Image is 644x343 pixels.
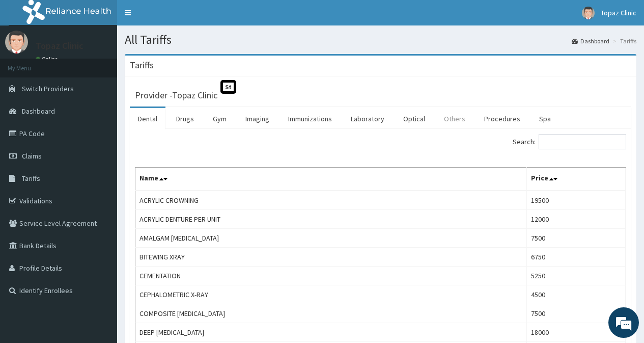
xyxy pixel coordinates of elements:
span: Dashboard [22,107,55,116]
h3: Tariffs [130,61,154,70]
td: 5250 [526,267,626,285]
a: Online [36,56,60,63]
td: ACRYLIC CROWNING [135,191,527,210]
a: Dental [130,108,165,129]
a: Laboratory [343,108,393,129]
h3: Provider - Topaz Clinic [135,91,217,100]
td: CEMENTATION [135,267,527,285]
h1: All Tariffs [125,33,636,46]
a: Drugs [168,108,202,129]
span: Tariffs [22,174,40,183]
td: 19500 [526,191,626,210]
td: 7500 [526,229,626,248]
a: Imaging [237,108,277,129]
span: Claims [22,151,42,161]
td: 12000 [526,210,626,229]
img: User Image [582,7,595,19]
span: St [220,80,236,94]
th: Price [526,168,626,191]
td: CEPHALOMETRIC X-RAY [135,285,527,304]
td: AMALGAM [MEDICAL_DATA] [135,229,527,248]
td: ACRYLIC DENTURE PER UNIT [135,210,527,229]
a: Immunizations [280,108,340,129]
a: Spa [531,108,559,129]
span: Topaz Clinic [601,8,636,17]
td: 4500 [526,285,626,304]
td: DEEP [MEDICAL_DATA] [135,323,527,342]
td: COMPOSITE [MEDICAL_DATA] [135,304,527,323]
img: User Image [5,31,28,54]
a: Optical [395,108,433,129]
a: Procedures [476,108,528,129]
td: 6750 [526,248,626,267]
li: Tariffs [610,37,636,45]
td: 7500 [526,304,626,323]
p: Topaz Clinic [36,41,83,50]
td: 18000 [526,323,626,342]
label: Search: [513,134,626,149]
input: Search: [539,134,626,149]
td: BITEWING XRAY [135,248,527,267]
a: Others [436,108,473,129]
a: Dashboard [572,37,609,45]
span: Switch Providers [22,84,74,93]
a: Gym [205,108,235,129]
th: Name [135,168,527,191]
